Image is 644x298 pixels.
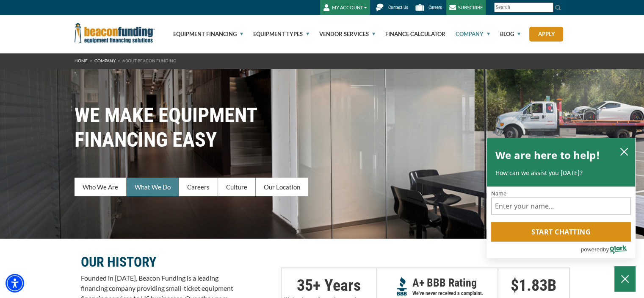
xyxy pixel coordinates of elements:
a: Careers [179,178,218,196]
a: HOME [75,58,88,63]
a: Our Location [256,178,308,196]
p: How can we assist you [DATE]? [495,169,627,177]
button: Close Chatbox [614,266,636,292]
p: We've never received a complaint. [412,289,498,298]
a: Company [446,15,490,53]
label: Name [491,191,631,196]
span: powered [580,244,603,255]
input: Search [494,3,553,12]
span: About Beacon Funding [122,58,176,63]
a: Company [94,58,116,63]
div: Accessibility Menu [6,274,24,292]
a: Blog [490,15,520,53]
button: Start chatting [491,222,631,242]
div: olark chatbox [486,138,636,258]
p: OUR HISTORY [81,257,233,267]
a: Powered by Olark [580,242,635,258]
span: 1.83 [519,276,547,295]
a: Who We Are [75,178,127,196]
h2: We are here to help! [495,147,600,164]
img: Search [555,4,561,11]
a: Vendor Services [310,15,375,53]
input: Name [491,198,631,214]
p: + Years [282,281,376,290]
a: What We Do [127,178,179,196]
button: close chatbox [617,145,631,158]
a: Apply [529,27,563,42]
a: Clear search text [544,4,551,11]
span: by [603,244,609,255]
p: $ B [498,281,569,290]
h1: WE MAKE EQUIPMENT FINANCING EASY [75,103,570,152]
a: Finance Calculator [376,15,445,53]
a: Equipment Types [243,15,309,53]
span: Contact Us [388,5,408,10]
a: Equipment Financing [163,15,243,53]
a: Culture [218,178,256,196]
p: A+ BBB Rating [412,279,498,287]
span: 35 [297,276,313,295]
img: Beacon Funding Corporation [75,23,155,43]
a: Beacon Funding Corporation [75,29,155,36]
span: Careers [428,5,442,10]
img: A+ Reputation BBB [397,277,407,295]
